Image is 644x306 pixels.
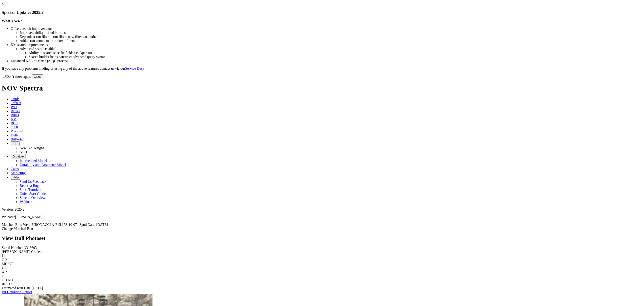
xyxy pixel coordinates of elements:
button: Close [32,74,43,79]
input: Don't show again [3,75,6,78]
span: [DATE] [32,286,43,290]
a: NPD [20,150,27,154]
span: A318603 [23,246,37,250]
span: Guide [11,97,19,101]
label: MD [2,262,8,266]
strong: What's New? [2,19,22,23]
span: Matched Run: [2,223,22,226]
span: NO [8,278,13,282]
span: Help [13,176,19,179]
a: Service Desk [125,67,144,70]
div: Version: 2025.2 [2,207,642,211]
a: Change Matched Run [2,227,33,231]
a: Quick Start Guide [20,192,46,196]
li: Added run counts to drop-down filters [20,39,642,43]
span: Dulls [11,133,19,137]
span: WD [11,105,17,109]
span: FTT [13,142,18,145]
li: Dependent run filters - run filters now filter each other [20,35,642,39]
label: X [2,270,4,274]
p: Welcome [2,215,642,219]
a: Interbedded Model [20,159,47,163]
a: Short Tutorials [20,188,41,192]
li: Improved ability to find bit runs [20,31,642,35]
a: Bit Condition Report [2,290,32,294]
span: 1 [4,254,6,258]
span: Proposal [11,129,23,133]
span: Calcs [11,167,19,171]
a: Durability and Parameter Model [20,163,66,167]
span: G [5,266,7,270]
h3: Spectra Update: 2025.2 [2,10,642,15]
h1: NOV Spectra [2,84,642,92]
li: Search builder helps construct advanced query syntax [29,55,642,59]
li: Advanced search enabled [20,47,642,51]
span: KM [11,117,17,121]
span: Offsets [11,101,21,105]
a: Report a Bug [20,184,39,187]
label: Estimated Run Date [2,286,31,290]
li: Ability to search specific fields i.e. Operator [29,51,642,55]
h2: View Dull Photoset [2,235,642,241]
span: OAR [11,125,18,129]
li: Offsets search improvements [11,27,642,31]
span: X [5,270,8,274]
p: If you have any problems finding or using any of the above features contact us via our [2,67,642,71]
li: Enhanced KSA bit runs QA/QC process [11,59,642,63]
a: Send Us Feedback [20,180,46,183]
label: RP [2,282,6,286]
span: BitPortal [11,137,24,141]
span: OrbitLite [13,155,24,158]
span: BCR [11,121,18,125]
div: [PERSON_NAME] Grades: [2,250,642,254]
label: I [2,254,3,258]
label: G [2,274,4,278]
span: [PERSON_NAME] [15,215,44,219]
span: CT [8,262,13,266]
label: Serial Number [2,246,23,250]
a: Webinar [20,200,32,204]
span: Well: FIBONACCI A-F15 15S-10-07 | Spud Date: [DATE] [23,223,108,226]
span: Marketing [11,171,26,175]
span: I [5,274,6,278]
label: L [2,266,4,270]
label: Don't show again [2,75,31,78]
span: 2 [5,258,7,262]
a: Spectra Overview [20,196,45,200]
a: × [2,2,4,6]
label: O [2,258,4,262]
span: BitIQ [11,113,19,117]
span: BHAs [11,109,20,113]
label: OD [2,278,7,282]
li: KM search improvements [11,43,642,47]
a: New Bit Designs [20,146,44,150]
span: TD [7,282,12,286]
